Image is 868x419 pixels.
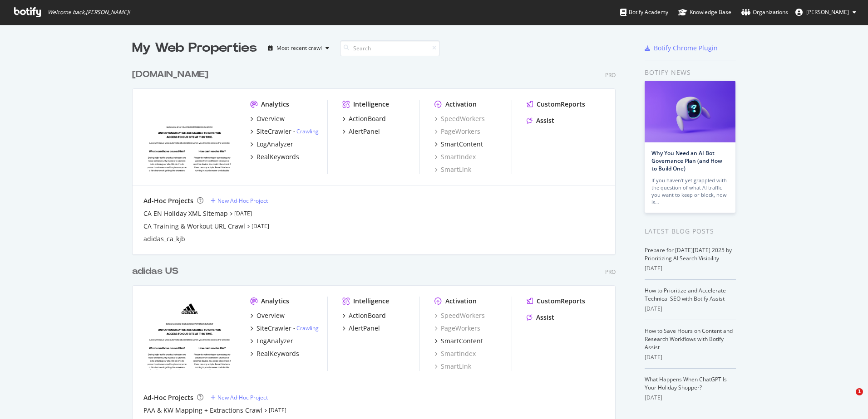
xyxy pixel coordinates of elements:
[645,226,736,236] div: Latest Blog Posts
[441,336,483,346] div: SmartContent
[527,116,554,125] a: Assist
[143,209,228,218] a: CA EN Holiday XML Sitemap
[342,311,386,320] a: ActionBoard
[536,313,554,322] div: Assist
[353,297,389,306] div: Intelligence
[527,297,585,306] a: CustomReports
[434,127,480,136] a: PageWorkers
[651,149,722,172] a: Why You Need an AI Bot Governance Plan (and How to Build One)
[143,234,185,244] a: adidas_ca_kjb
[434,140,483,149] a: SmartContent
[48,9,130,16] span: Welcome back, [PERSON_NAME] !
[293,324,319,332] div: -
[256,336,293,346] div: LogAnalyzer
[211,197,268,205] a: New Ad-Hoc Project
[132,68,212,81] a: [DOMAIN_NAME]
[678,8,731,17] div: Knowledge Base
[645,327,733,351] a: How to Save Hours on Content and Research Workflows with Botify Assist
[349,324,380,333] div: AlertPanel
[645,264,736,273] div: [DATE]
[349,127,380,136] div: AlertPanel
[605,71,616,79] div: Pro
[256,140,293,149] div: LogAnalyzer
[645,394,736,402] div: [DATE]
[741,8,788,17] div: Organizations
[788,5,863,19] button: [PERSON_NAME]
[645,287,726,302] a: How to Prioritize and Accelerate Technical SEO with Botify Assist
[252,222,269,230] a: [DATE]
[434,324,480,333] a: PageWorkers
[527,313,554,322] a: Assist
[537,297,585,306] div: CustomReports
[293,127,319,135] div: -
[261,100,289,109] div: Analytics
[143,196,193,205] div: Ad-Hoc Projects
[434,165,471,174] a: SmartLink
[445,100,477,109] div: Activation
[250,152,299,161] a: RealKeywords
[250,324,319,333] a: SiteCrawler- Crawling
[250,127,319,136] a: SiteCrawler- Crawling
[342,127,380,136] a: AlertPanel
[434,152,476,161] div: SmartIndex
[434,362,471,371] a: SmartLink
[434,114,485,123] div: SpeedWorkers
[256,127,291,136] div: SiteCrawler
[645,375,727,391] a: What Happens When ChatGPT Is Your Holiday Shopper?
[132,265,182,278] a: adidas US
[620,8,668,17] div: Botify Academy
[261,297,289,306] div: Analytics
[441,140,483,149] div: SmartContent
[143,406,262,415] a: PAA & KW Mapping + Extractions Crawl
[605,268,616,276] div: Pro
[250,349,299,358] a: RealKeywords
[645,305,736,313] div: [DATE]
[654,44,718,53] div: Botify Chrome Plugin
[645,246,732,262] a: Prepare for [DATE][DATE] 2025 by Prioritizing AI Search Visibility
[132,39,257,57] div: My Web Properties
[256,311,285,320] div: Overview
[645,68,736,78] div: Botify news
[651,177,729,206] div: If you haven’t yet grappled with the question of what AI traffic you want to keep or block, now is…
[132,68,208,81] div: [DOMAIN_NAME]
[276,45,322,51] div: Most recent crawl
[264,41,333,55] button: Most recent crawl
[536,116,554,125] div: Assist
[340,40,440,56] input: Search
[342,114,386,123] a: ActionBoard
[353,100,389,109] div: Intelligence
[143,393,193,402] div: Ad-Hoc Projects
[342,324,380,333] a: AlertPanel
[296,324,319,332] a: Crawling
[349,311,386,320] div: ActionBoard
[256,152,299,161] div: RealKeywords
[250,140,293,149] a: LogAnalyzer
[217,394,268,401] div: New Ad-Hoc Project
[645,44,718,53] a: Botify Chrome Plugin
[269,406,286,414] a: [DATE]
[856,388,863,395] span: 1
[349,114,386,123] div: ActionBoard
[434,349,476,358] a: SmartIndex
[806,8,849,16] span: Rachel Wright
[445,297,477,306] div: Activation
[256,114,285,123] div: Overview
[143,222,245,231] a: CA Training & Workout URL Crawl
[645,81,735,142] img: Why You Need an AI Bot Governance Plan (and How to Build One)
[234,209,252,217] a: [DATE]
[211,394,268,401] a: New Ad-Hoc Project
[537,100,585,109] div: CustomReports
[132,265,178,278] div: adidas US
[434,311,485,320] a: SpeedWorkers
[256,324,291,333] div: SiteCrawler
